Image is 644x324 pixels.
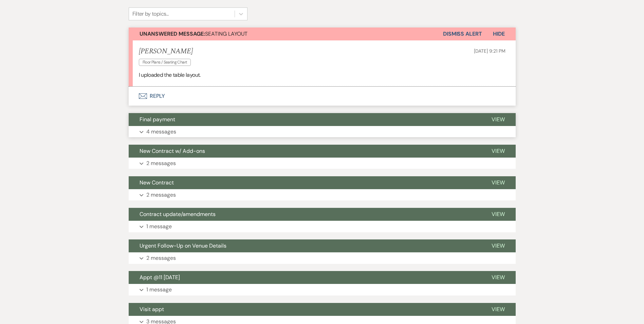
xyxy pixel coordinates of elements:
[129,284,516,295] button: 1 message
[129,158,516,169] button: 2 messages
[481,239,516,252] button: View
[129,189,516,201] button: 2 messages
[492,147,505,155] span: View
[129,87,516,106] button: Reply
[140,179,174,186] span: New Contract
[146,222,172,231] p: 1 message
[140,116,175,123] span: Final payment
[481,145,516,158] button: View
[481,113,516,126] button: View
[481,271,516,284] button: View
[129,28,443,40] button: Unanswered Message:SEATING LAYOUT
[139,71,505,79] p: I uploaded the table layout.
[129,208,481,221] button: Contract update/amendments
[474,48,505,54] span: [DATE] 9:21 PM
[492,116,505,123] span: View
[129,145,481,158] button: New Contract w/ Add-ons
[140,242,226,249] span: Urgent Follow-Up on Venue Details
[140,30,247,37] span: SEATING LAYOUT
[492,274,505,281] span: View
[129,126,516,138] button: 4 messages
[140,147,205,155] span: New Contract w/ Add-ons
[492,179,505,186] span: View
[481,303,516,316] button: View
[129,252,516,264] button: 2 messages
[139,59,191,66] span: Floor Plans / Seating Chart
[129,303,481,316] button: Visit appt
[146,127,176,136] p: 4 messages
[129,221,516,232] button: 1 message
[132,10,169,18] div: Filter by topics...
[129,113,481,126] button: Final payment
[443,28,482,40] button: Dismiss Alert
[493,30,505,37] span: Hide
[481,176,516,189] button: View
[492,306,505,313] span: View
[129,271,481,284] button: Appt @11 [DATE]
[481,208,516,221] button: View
[129,239,481,252] button: Urgent Follow-Up on Venue Details
[146,285,172,294] p: 1 message
[140,30,205,37] strong: Unanswered Message:
[146,191,176,199] p: 2 messages
[140,211,216,218] span: Contract update/amendments
[140,274,180,281] span: Appt @11 [DATE]
[492,211,505,218] span: View
[129,176,481,189] button: New Contract
[139,47,195,56] h5: [PERSON_NAME]
[146,254,176,263] p: 2 messages
[482,28,516,40] button: Hide
[140,306,164,313] span: Visit appt
[146,159,176,168] p: 2 messages
[492,242,505,249] span: View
